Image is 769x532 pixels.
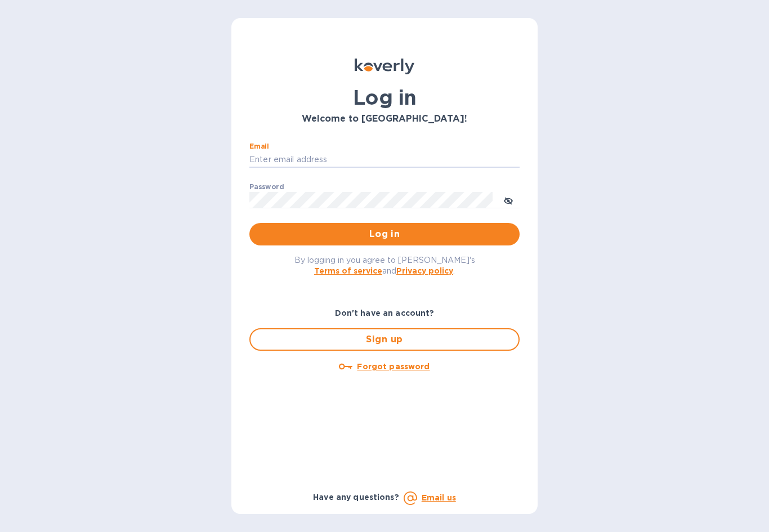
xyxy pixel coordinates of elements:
span: Log in [258,227,511,241]
b: Don't have an account? [335,309,435,318]
span: By logging in you agree to [PERSON_NAME]'s and . [294,256,475,275]
span: Sign up [260,333,509,346]
h3: Welcome to [GEOGRAPHIC_DATA]! [249,114,520,124]
button: Log in [249,223,520,245]
a: Terms of service [314,266,382,275]
u: Forgot password [357,362,430,371]
button: Sign up [249,328,520,351]
a: Email us [422,493,456,502]
button: toggle password visibility [497,189,520,211]
h1: Log in [249,86,520,109]
input: Enter email address [249,151,520,168]
label: Email [249,143,269,150]
b: Have any questions? [313,493,399,502]
img: Koverly [355,59,414,74]
a: Privacy policy [396,266,453,275]
label: Password [249,184,284,190]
